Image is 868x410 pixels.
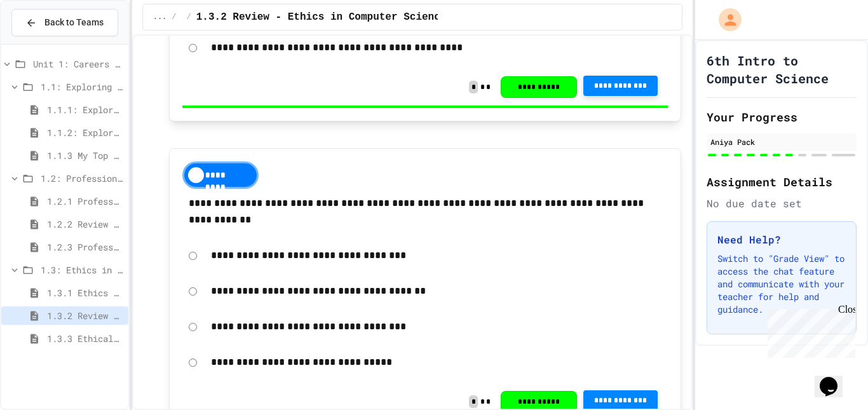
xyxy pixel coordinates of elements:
[47,217,123,231] span: 1.2.2 Review - Professional Communication
[172,12,176,22] span: /
[41,263,123,277] span: 1.3: Ethics in Computing
[41,172,123,185] span: 1.2: Professional Communication
[763,304,855,358] iframe: chat widget
[47,126,123,139] span: 1.1.2: Exploring CS Careers - Review
[5,5,88,81] div: Chat with us now!Close
[41,80,123,93] span: 1.1: Exploring CS Careers
[705,5,745,34] div: My Account
[33,57,123,71] span: Unit 1: Careers & Professionalism
[47,332,123,345] span: 1.3.3 Ethical dilemma reflections
[153,12,167,22] span: ...
[47,195,123,208] span: 1.2.1 Professional Communication
[47,103,123,116] span: 1.1.1: Exploring CS Careers
[717,252,846,316] p: Switch to "Grade View" to access the chat feature and communicate with your teacher for help and ...
[815,359,855,397] iframe: chat widget
[717,232,846,247] h3: Need Help?
[44,16,104,29] span: Back to Teams
[707,51,857,87] h1: 6th Intro to Computer Science
[47,240,123,254] span: 1.2.3 Professional Communication Challenge
[47,286,123,299] span: 1.3.1 Ethics in Computer Science
[707,196,857,211] div: No due date set
[710,136,853,147] div: Aniya Pack
[707,108,857,126] h2: Your Progress
[707,173,857,191] h2: Assignment Details
[196,10,447,25] span: 1.3.2 Review - Ethics in Computer Science
[187,12,191,22] span: /
[47,149,123,162] span: 1.1.3 My Top 3 CS Careers!
[47,309,123,322] span: 1.3.2 Review - Ethics in Computer Science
